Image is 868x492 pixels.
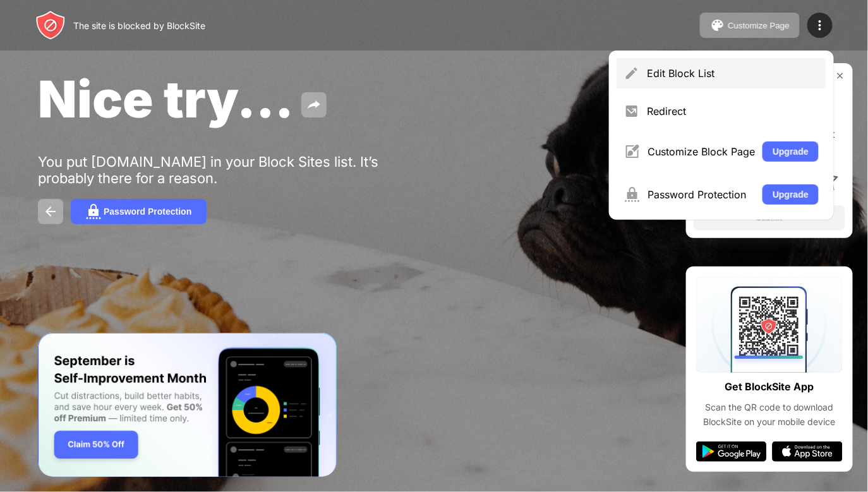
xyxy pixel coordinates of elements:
[624,66,639,81] img: menu-pencil.svg
[35,10,66,40] img: header-logo.svg
[38,153,428,186] div: You put [DOMAIN_NAME] in your Block Sites list. It’s probably there for a reason.
[648,188,755,201] div: Password Protection
[696,400,843,429] div: Scan the QR code to download BlockSite on your mobile device
[306,97,322,112] img: share.svg
[104,207,191,217] div: Password Protection
[763,141,819,162] button: Upgrade
[700,13,800,38] button: Customize Page
[624,104,639,119] img: menu-redirect.svg
[624,187,640,202] img: menu-password.svg
[812,18,828,33] img: menu-icon.svg
[835,71,845,81] img: rate-us-close.svg
[71,199,207,224] button: Password Protection
[624,144,640,159] img: menu-customize.svg
[763,184,819,205] button: Upgrade
[38,333,337,477] iframe: Banner
[647,105,819,117] div: Redirect
[728,21,790,30] div: Customize Page
[696,441,767,462] img: google-play.svg
[710,18,725,33] img: pallet.svg
[43,204,58,219] img: back.svg
[696,277,843,373] img: qrcode.svg
[38,68,294,129] span: Nice try...
[647,67,819,80] div: Edit Block List
[648,145,755,158] div: Customize Block Page
[725,378,814,396] div: Get BlockSite App
[772,441,843,462] img: app-store.svg
[86,204,101,219] img: password.svg
[73,20,205,31] div: The site is blocked by BlockSite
